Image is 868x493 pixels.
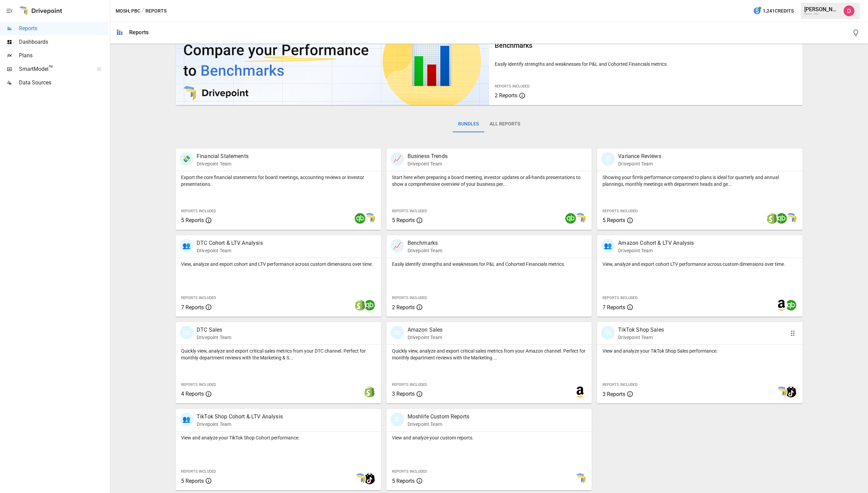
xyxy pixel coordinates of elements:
[618,326,664,334] p: TikTok Shop Sales
[181,348,376,361] p: Quickly view, analyze and export critical sales metrics from your DTC channel. Perfect for monthl...
[197,247,263,254] p: Drivepoint Team
[603,382,637,387] span: Reports Included
[408,160,448,167] p: Drivepoint Team
[408,247,442,254] p: Drivepoint Team
[603,174,797,188] p: Showing your firm's performance compared to plans is ideal for quarterly and annual plannings, mo...
[603,209,637,213] span: Reports Included
[495,92,517,99] span: 2 Reports
[603,296,637,300] span: Reports Included
[603,261,797,268] p: View, analyze and export cohort LTV performance across custom dimensions over time.
[392,174,587,188] p: Start here when preparing a board meeting, investor updates or all-hands presentations to show a ...
[603,348,797,354] p: View and analyze your TikTok Shop Sales performance.
[364,473,375,484] img: tiktok
[495,61,797,67] p: Easily identify strengths and weaknesses for P&L and Cohorted Financials metrics.
[181,478,204,484] span: 5 Reports
[603,391,625,397] span: 3 Reports
[575,387,586,397] img: amazon
[181,209,216,213] span: Reports Included
[601,152,615,166] div: 🗓
[392,261,587,268] p: Easily identify strengths and weaknesses for P&L and Cohorted Financials metrics.
[19,38,108,46] span: Dashboards
[181,391,204,397] span: 4 Reports
[392,296,427,300] span: Reports Included
[180,239,193,253] div: 👥
[197,326,231,334] p: DTC Sales
[618,247,694,254] p: Drivepoint Team
[565,213,576,224] img: quickbooks
[391,326,404,339] div: 🛍
[484,116,526,132] button: All Reports
[408,152,448,160] p: Business Trends
[197,421,283,428] p: Drivepoint Team
[392,434,587,441] p: View and analyze your custom reports.
[364,213,375,224] img: smart model
[575,473,586,484] img: smart model
[180,413,193,426] div: 👥
[355,473,366,484] img: smart model
[181,174,376,188] p: Export the core financial statements for board meetings, accounting reviews or investor presentat...
[453,116,484,132] button: Bundles
[575,213,586,224] img: smart model
[786,300,796,311] img: quickbooks
[618,334,664,341] p: Drivepoint Team
[19,52,108,60] span: Plans
[392,209,427,213] span: Reports Included
[392,382,427,387] span: Reports Included
[408,239,442,247] p: Benchmarks
[48,64,53,73] span: ™
[392,391,415,397] span: 3 Reports
[19,79,108,87] span: Data Sources
[495,84,530,88] span: Reports Included
[197,152,249,160] p: Financial Statements
[391,152,404,166] div: 📈
[181,217,204,223] span: 5 Reports
[776,213,787,224] img: quickbooks
[181,382,216,387] span: Reports Included
[601,326,615,339] div: 🛍
[840,1,859,20] button: Andrew Horton
[392,348,587,361] p: Quickly view, analyze and export critical sales metrics from your Amazon channel. Perfect for mon...
[391,413,404,426] div: 🗓
[804,6,840,13] div: [PERSON_NAME]
[180,152,193,166] div: 💸
[180,326,193,339] div: 🛍
[181,469,216,474] span: Reports Included
[603,304,625,311] span: 7 Reports
[408,334,443,341] p: Drivepoint Team
[181,261,376,268] p: View, analyze and export cohort and LTV performance across custom dimensions over time.
[618,152,661,160] p: Variance Reviews
[19,24,108,33] span: Reports
[776,387,787,397] img: smart model
[129,29,149,36] div: Reports
[181,296,216,300] span: Reports Included
[364,300,375,311] img: quickbooks
[763,7,794,15] span: 1,241 Credits
[116,7,140,15] button: MOSH, PBC
[392,304,415,311] span: 2 Reports
[19,65,90,73] span: SmartModel
[176,17,489,105] img: video thumbnail
[786,387,796,397] img: tiktok
[391,239,404,253] div: 📈
[197,334,231,341] p: Drivepoint Team
[618,239,694,247] p: Amazon Cohort & LTV Analysis
[392,469,427,474] span: Reports Included
[786,213,796,224] img: smart model
[750,5,796,17] button: 1,241Credits
[181,434,376,441] p: View and analyze your TikTok Shop Cohort performance.
[601,239,615,253] div: 👥
[197,160,249,167] p: Drivepoint Team
[844,5,854,16] img: Andrew Horton
[776,300,787,311] img: amazon
[197,413,283,421] p: TikTok Shop Cohort & LTV Analysis
[142,7,144,15] div: /
[618,160,661,167] p: Drivepoint Team
[408,326,443,334] p: Amazon Sales
[364,387,375,397] img: shopify
[355,300,366,311] img: shopify
[804,13,840,16] div: MOSH, PBC
[408,413,469,421] p: Moshlife Custom Reports
[767,213,777,224] img: shopify
[181,304,204,311] span: 7 Reports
